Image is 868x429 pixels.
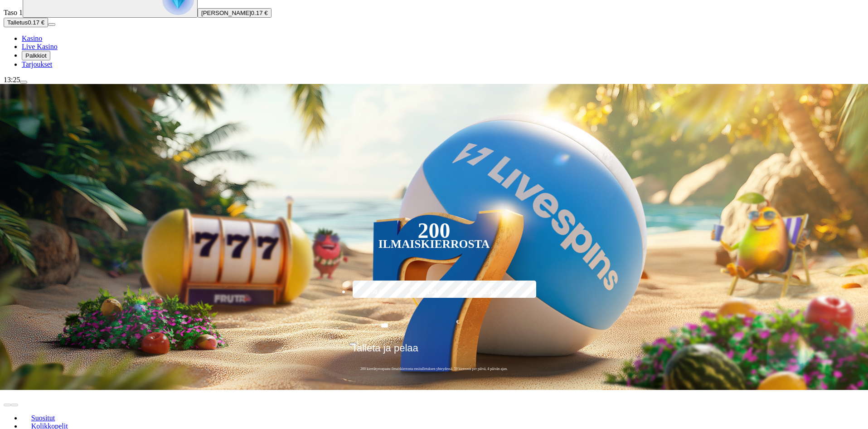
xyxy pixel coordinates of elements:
button: prev slide [4,404,11,406]
span: € [456,318,459,326]
button: menu [20,81,27,84]
a: diamond iconKasino [22,35,42,42]
span: Talleta ja pelaa [352,342,418,360]
div: Ilmaiskierrosta [378,239,490,250]
button: next slide [11,404,18,406]
span: € [356,340,359,345]
a: gift-inverted iconTarjoukset [22,60,52,68]
span: Kasino [22,35,42,42]
span: 200 kierrätysvapaata ilmaiskierrosta ensitalletuksen yhteydessä. 50 kierrosta per päivä, 4 päivän... [349,366,519,371]
span: Suositut [28,414,58,422]
label: 50 € [350,279,403,306]
button: Talletusplus icon0.17 € [4,18,48,27]
label: 250 € [465,279,518,306]
span: Live Kasino [22,43,58,50]
span: Taso 1 [4,9,23,16]
a: poker-chip iconLive Kasino [22,43,58,50]
div: 200 [417,225,450,236]
span: Palkkiot [25,52,47,59]
button: [PERSON_NAME]0.17 € [198,8,272,18]
button: menu [48,23,55,26]
span: [PERSON_NAME] [201,10,251,16]
a: Suositut [22,411,64,424]
span: 0.17 € [28,19,44,26]
button: reward iconPalkkiot [22,51,50,60]
span: Talletus [7,19,28,26]
span: Tarjoukset [22,60,52,68]
span: 13:25 [4,76,20,84]
label: 150 € [408,279,461,306]
button: Talleta ja pelaa [349,342,519,361]
span: 0.17 € [251,10,268,16]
